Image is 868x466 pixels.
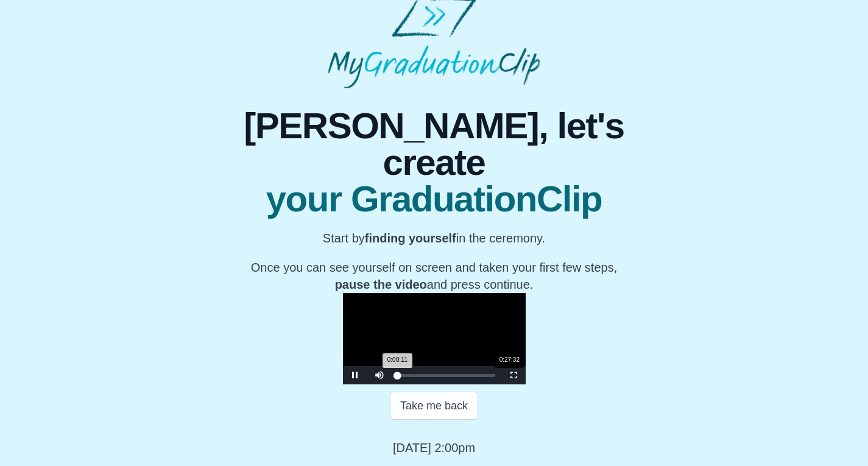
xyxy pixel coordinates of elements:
span: your GraduationClip [217,181,651,217]
p: [DATE] 2:00pm [393,439,475,456]
div: Video Player [343,293,526,384]
p: Start by in the ceremony. [217,230,651,247]
button: Pause [343,366,367,384]
p: Once you can see yourself on screen and taken your first few steps, and press continue. [217,259,651,293]
b: finding yourself [365,231,456,245]
b: pause the video [335,278,427,291]
span: [PERSON_NAME], let's create [217,108,651,181]
button: Mute [367,366,392,384]
button: Take me back [390,392,478,420]
button: Fullscreen [501,366,526,384]
div: Progress Bar [398,374,495,377]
